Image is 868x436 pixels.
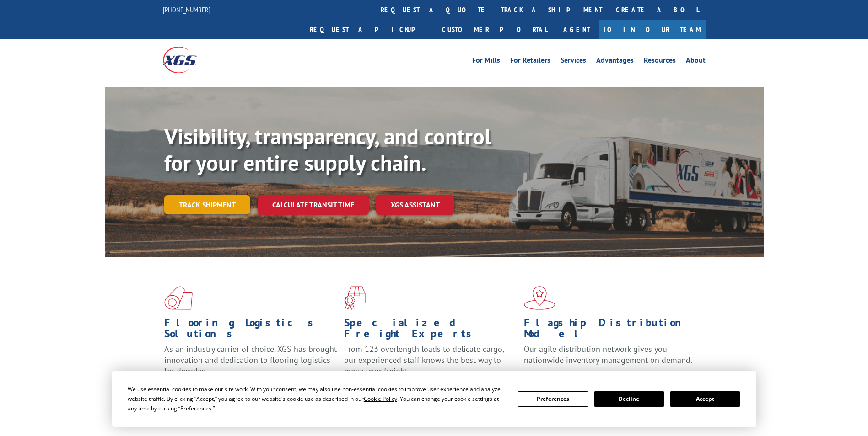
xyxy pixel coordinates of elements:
a: Request a pickup [303,20,435,39]
a: About [686,57,706,67]
p: From 123 overlength loads to delicate cargo, our experienced staff knows the best way to move you... [344,344,517,384]
button: Preferences [518,391,588,407]
b: Visibility, transparency, and control for your entire supply chain. [164,122,491,177]
a: Advantages [596,57,634,67]
div: We use essential cookies to make our site work. With your consent, we may also use non-essential ... [128,384,507,413]
a: XGS ASSISTANT [376,195,454,215]
img: xgs-icon-focused-on-flooring-red [344,286,366,310]
a: For Mills [472,57,500,67]
a: Agent [554,20,599,39]
img: xgs-icon-flagship-distribution-model-red [524,286,555,310]
span: Cookie Policy [364,395,397,403]
span: As an industry carrier of choice, XGS has brought innovation and dedication to flooring logistics... [164,344,337,376]
h1: Specialized Freight Experts [344,317,517,344]
h1: Flooring Logistics Solutions [164,317,337,344]
span: Our agile distribution network gives you nationwide inventory management on demand. [524,344,692,365]
a: [PHONE_NUMBER] [163,5,210,14]
a: Customer Portal [435,20,554,39]
a: Join Our Team [599,20,706,39]
span: Preferences [180,404,211,412]
a: Services [561,57,586,67]
img: xgs-icon-total-supply-chain-intelligence-red [164,286,193,310]
div: Cookie Consent Prompt [112,371,756,427]
a: Track shipment [164,195,250,214]
a: Calculate transit time [258,195,369,215]
a: Resources [644,57,676,67]
a: For Retailers [510,57,550,67]
button: Decline [594,391,664,407]
button: Accept [670,391,740,407]
h1: Flagship Distribution Model [524,317,697,344]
